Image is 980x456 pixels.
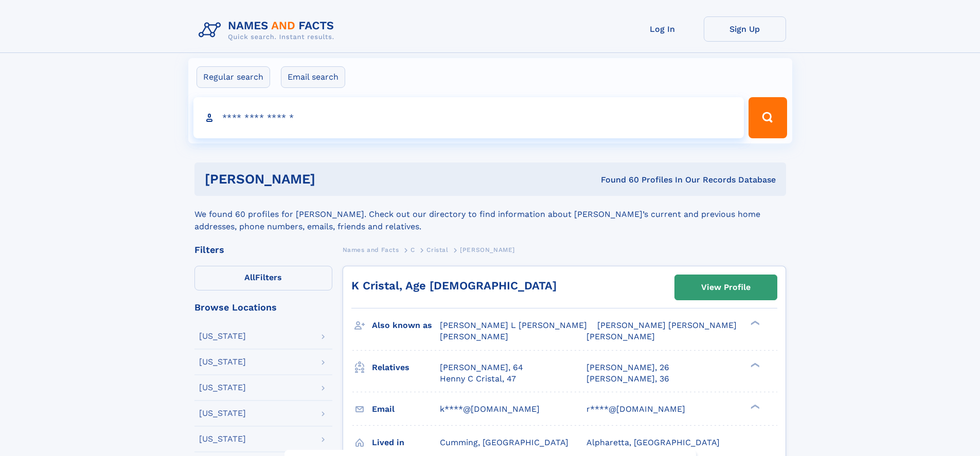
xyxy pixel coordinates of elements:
span: Alpharetta, [GEOGRAPHIC_DATA] [586,437,720,447]
span: [PERSON_NAME] [PERSON_NAME] [597,320,737,330]
a: K Cristal, Age [DEMOGRAPHIC_DATA] [351,279,557,292]
div: [US_STATE] [199,409,246,417]
div: ❯ [748,320,760,326]
label: Filters [194,266,332,290]
span: [PERSON_NAME] [586,332,655,341]
a: C [411,243,415,256]
div: ❯ [748,361,760,368]
a: Sign Up [704,16,786,42]
img: Logo Names and Facts [194,16,343,44]
span: Cristal [426,246,448,253]
div: [US_STATE] [199,435,246,443]
a: View Profile [675,275,777,300]
h3: Lived in [372,434,440,451]
a: Names and Facts [343,243,399,256]
input: search input [193,97,744,138]
div: We found 60 profiles for [PERSON_NAME]. Check out our directory to find information about [PERSON... [194,196,786,233]
a: Log In [621,16,704,42]
span: All [244,272,255,282]
h1: [PERSON_NAME] [205,173,458,186]
div: [US_STATE] [199,358,246,366]
div: View Profile [701,276,751,299]
div: Filters [194,245,332,254]
h3: Email [372,400,440,418]
div: ❯ [748,403,760,410]
a: [PERSON_NAME], 36 [586,373,669,385]
label: Regular search [197,66,270,88]
span: [PERSON_NAME] L [PERSON_NAME] [440,320,587,330]
div: Browse Locations [194,303,332,312]
a: Henny C Cristal, 47 [440,373,516,385]
a: Cristal [426,243,448,256]
h3: Relatives [372,359,440,376]
span: [PERSON_NAME] [460,246,515,253]
a: [PERSON_NAME], 64 [440,362,523,373]
a: [PERSON_NAME], 26 [586,362,669,373]
span: Cumming, [GEOGRAPHIC_DATA] [440,437,568,447]
span: [PERSON_NAME] [440,332,508,341]
div: [US_STATE] [199,384,246,392]
h3: Also known as [372,317,440,334]
label: Email search [281,66,345,88]
div: [US_STATE] [199,332,246,340]
button: Search Button [749,97,787,138]
div: Found 60 Profiles In Our Records Database [458,174,776,186]
span: C [411,246,415,253]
